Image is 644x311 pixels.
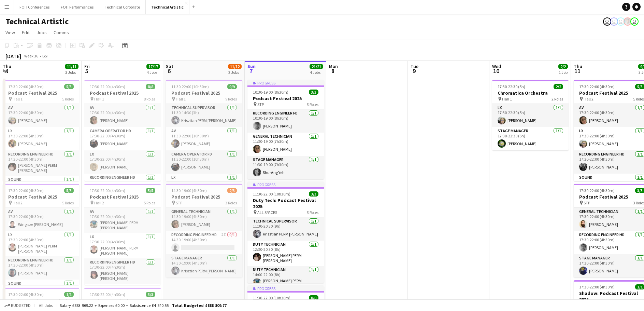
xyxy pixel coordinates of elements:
[492,80,569,150] app-job-card: 17:30-22:30 (5h)2/2Chromatica Orchestra Hall 12 RolesLX1/117:30-22:30 (5h)[PERSON_NAME]Stage Mana...
[166,231,242,254] app-card-role: Recording Engineer HD2I0/114:30-19:00 (4h30m)
[64,292,74,297] span: 1/1
[84,284,161,307] app-card-role: Sound1/1
[579,84,615,89] span: 17:30-22:00 (4h30m)
[84,184,161,285] app-job-card: 17:30-22:00 (4h30m)5/5Podcast Festival 2025 Hall 25 RolesAV1/117:30-22:00 (4h30m)[PERSON_NAME] PE...
[166,174,242,197] app-card-role: LX1/111:30-22:00 (10h30m)
[411,63,418,69] span: Tue
[166,127,242,150] app-card-role: AV1/111:30-22:00 (10h30m)[PERSON_NAME]
[247,95,324,102] h3: Podcast Festival 2025
[253,90,288,95] span: 10:30-19:00 (8h30m)
[492,63,501,69] span: Wed
[3,280,79,303] app-card-role: Sound1/1
[94,200,104,205] span: Hall 2
[84,80,161,181] div: 17:30-22:00 (4h30m)8/8Podcast Festival 2025 Hall 18 RolesAV1/117:30-22:00 (4h30m)[PERSON_NAME]Cam...
[54,29,69,36] span: Comms
[247,182,324,283] div: In progress11:30-22:00 (10h30m)3/3Duty Tech: Podcast Festival 2025 ALL SPACES3 RolesTechnical Sup...
[22,29,30,36] span: Edit
[492,104,569,127] app-card-role: LX1/117:30-22:30 (5h)[PERSON_NAME]
[310,64,323,69] span: 21/21
[3,176,79,199] app-card-role: Sound1/1
[228,64,242,69] span: 11/12
[13,96,23,102] span: Hall 1
[23,53,40,58] span: Week 36
[3,28,18,37] a: View
[573,67,582,75] span: 11
[247,109,324,133] app-card-role: Recording Engineer FD1/110:30-19:00 (8h30m)[PERSON_NAME]
[309,90,318,95] span: 3/3
[584,200,590,205] span: STP
[166,194,242,200] h3: Podcast Festival 2025
[247,217,324,241] app-card-role: Technical Supervisor1/111:30-20:30 (9h)Krisztian PERM [PERSON_NAME]
[253,295,290,300] span: 11:30-22:00 (10h30m)
[247,80,324,179] div: In progress10:30-19:00 (8h30m)3/3Podcast Festival 2025 STP3 RolesRecording Engineer FD1/110:30-19...
[171,188,207,193] span: 14:30-19:00 (4h30m)
[34,28,49,37] a: Jobs
[55,0,99,14] button: FOH Performances
[3,194,79,200] h3: Podcast Festival 2025
[227,84,237,89] span: 9/9
[309,191,318,197] span: 3/3
[146,0,189,14] button: Technical Artistic
[247,133,324,156] app-card-role: General Technician1/111:30-19:00 (7h30m)[PERSON_NAME]
[5,16,69,27] h1: Technical Artistic
[172,303,227,308] span: Total Budgeted £888 809.77
[144,200,155,205] span: 5 Roles
[147,70,160,75] div: 4 Jobs
[19,28,32,37] a: Edit
[84,63,90,69] span: Fri
[630,17,639,26] app-user-avatar: Visitor Services
[579,284,615,289] span: 17:30-22:00 (4h30m)
[64,84,74,89] span: 5/5
[579,188,615,193] span: 17:30-22:00 (4h30m)
[99,0,146,14] button: Technical Corporate
[37,29,47,36] span: Jobs
[246,67,256,75] span: 7
[176,200,182,205] span: STP
[558,64,568,69] span: 2/2
[166,150,242,174] app-card-role: Camera Operator FD1/111:30-22:00 (10h30m)[PERSON_NAME]
[3,184,79,285] app-job-card: 17:30-22:00 (4h30m)5/5Podcast Festival 2025 Hall 25 RolesAV1/117:30-22:00 (4h30m)Wing sze [PERSON...
[3,104,79,127] app-card-role: AV1/117:30-22:00 (4h30m)[PERSON_NAME]
[624,17,632,26] app-user-avatar: Tom PERM Jeyes
[3,80,79,181] app-job-card: 17:30-22:00 (4h30m)5/5Podcast Festival 2025 Hall 15 RolesAV1/117:30-22:00 (4h30m)[PERSON_NAME]LX1...
[247,63,256,69] span: Sun
[228,70,241,75] div: 2 Jobs
[65,64,78,69] span: 11/11
[11,303,31,308] span: Budgeted
[247,156,324,179] app-card-role: Stage Manager1/111:30-19:00 (7h30m)Shu-Ang Yeh
[584,96,593,102] span: Hall 2
[247,80,324,85] div: In progress
[51,28,72,37] a: Comms
[64,188,74,193] span: 5/5
[65,70,78,75] div: 3 Jobs
[38,303,54,308] span: All jobs
[225,96,237,102] span: 9 Roles
[94,96,104,102] span: Hall 1
[491,67,501,75] span: 10
[84,258,161,284] app-card-role: Recording Engineer HD1/117:30-22:00 (4h30m)[PERSON_NAME] [PERSON_NAME]
[247,197,324,209] h3: Duty Tech: Podcast Festival 2025
[84,150,161,174] app-card-role: LX1/117:30-22:00 (4h30m)[PERSON_NAME]
[62,200,74,205] span: 5 Roles
[166,80,242,181] div: 11:30-22:00 (10h30m)9/9Podcast Festival 2025 Hall 19 RolesTechnical Supervisor1/111:30-14:30 (3h)...
[176,96,186,102] span: Hall 1
[8,188,44,193] span: 17:30-22:00 (4h30m)
[247,241,324,266] app-card-role: Duty Technician1/112:30-20:30 (8h)[PERSON_NAME] PERM [PERSON_NAME]
[2,67,11,75] span: 4
[84,127,161,150] app-card-role: Camera Operator HD1/117:30-22:00 (4h30m)[PERSON_NAME]
[253,191,290,197] span: 11:30-22:00 (10h30m)
[83,67,90,75] span: 5
[165,67,173,75] span: 6
[410,67,418,75] span: 9
[62,96,74,102] span: 5 Roles
[3,302,32,309] button: Budgeted
[574,63,582,69] span: Thu
[60,303,227,308] div: Salary £883 969.22 + Expenses £0.00 + Subsistence £4 840.55 =
[84,104,161,127] app-card-role: AV1/117:30-22:00 (4h30m)[PERSON_NAME]
[146,292,155,297] span: 3/3
[554,84,563,89] span: 2/2
[84,298,161,304] h3: Podcast Festival 2025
